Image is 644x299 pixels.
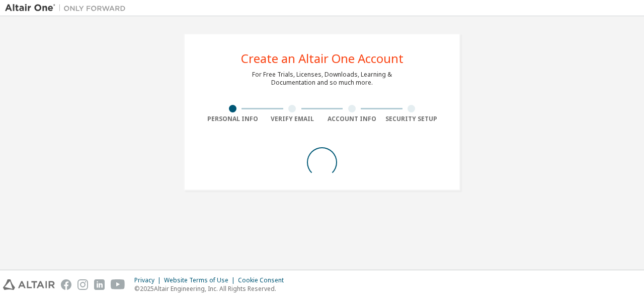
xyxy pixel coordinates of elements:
div: Security Setup [382,115,442,123]
div: Cookie Consent [238,276,290,284]
div: Website Terms of Use [164,276,238,284]
div: Personal Info [203,115,263,123]
p: © 2025 Altair Engineering, Inc. All Rights Reserved. [134,284,290,293]
div: Privacy [134,276,164,284]
img: altair_logo.svg [3,279,55,290]
div: Verify Email [263,115,323,123]
img: facebook.svg [61,279,71,290]
div: Account Info [322,115,382,123]
div: Create an Altair One Account [241,52,404,65]
div: For Free Trials, Licenses, Downloads, Learning & Documentation and so much more. [252,71,392,87]
img: youtube.svg [111,279,125,290]
img: linkedin.svg [94,279,105,290]
img: Altair One [5,3,131,13]
img: instagram.svg [77,279,88,290]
